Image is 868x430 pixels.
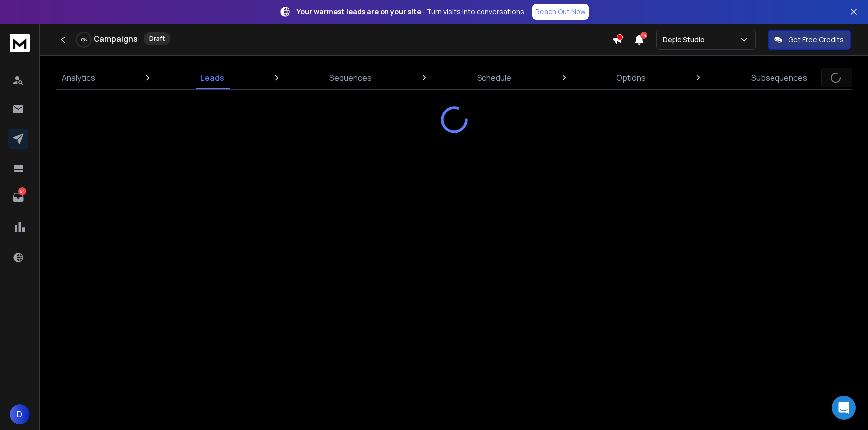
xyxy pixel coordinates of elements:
[610,66,652,89] a: Options
[535,7,586,17] p: Reach Out Now
[144,32,170,45] div: Draft
[200,72,224,84] p: Leads
[616,72,646,84] p: Options
[297,7,421,16] strong: Your warmest leads are on your site
[297,7,524,17] p: – Turn visits into conversations
[56,66,101,89] a: Analytics
[194,66,230,89] a: Leads
[323,66,378,89] a: Sequences
[471,66,517,89] a: Schedule
[94,33,138,45] h1: Campaigns
[768,30,851,50] button: Get Free Credits
[18,187,26,195] p: 54
[10,404,30,424] button: D
[8,187,28,207] a: 54
[832,396,856,420] div: Open Intercom Messenger
[663,35,709,45] p: Depic Studio
[751,72,807,84] p: Subsequences
[329,72,372,84] p: Sequences
[640,32,647,39] span: 44
[788,35,844,45] p: Get Free Credits
[81,37,87,43] p: 0 %
[62,72,95,84] p: Analytics
[745,66,813,89] a: Subsequences
[477,72,511,84] p: Schedule
[10,34,30,52] img: logo
[532,4,589,20] a: Reach Out Now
